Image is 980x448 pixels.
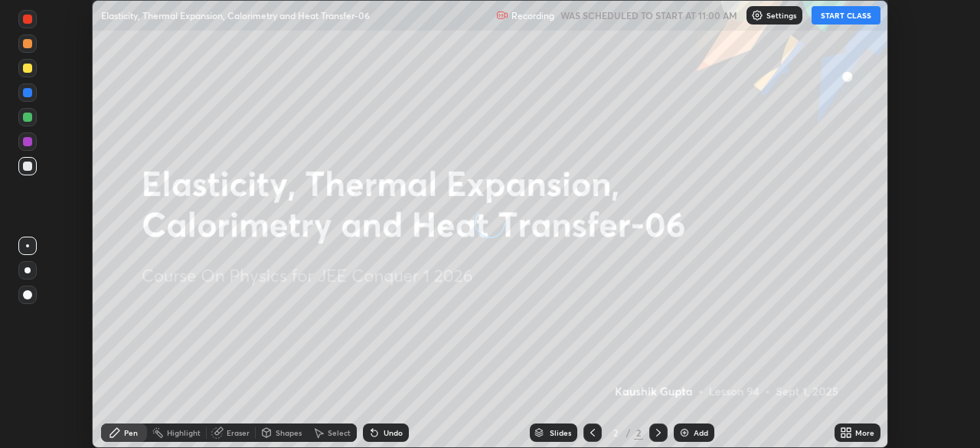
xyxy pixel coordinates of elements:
div: Slides [550,429,571,437]
h5: WAS SCHEDULED TO START AT 11:00 AM [560,8,737,22]
img: recording.375f2c34.svg [496,9,508,21]
div: Eraser [227,429,250,437]
p: Settings [766,11,796,19]
div: / [626,428,631,437]
img: add-slide-button [678,427,691,439]
p: Elasticity, Thermal Expansion, Calorimetry and Heat Transfer-06 [101,9,370,21]
div: More [855,429,874,437]
div: 2 [634,426,643,440]
p: Recording [511,10,554,21]
div: Select [328,429,351,437]
div: 2 [608,428,623,437]
div: Highlight [167,429,201,437]
div: Add [694,429,708,437]
button: START CLASS [812,6,880,25]
div: Pen [124,429,138,437]
div: Shapes [276,429,302,437]
img: class-settings-icons [751,9,763,21]
div: Undo [384,429,403,437]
